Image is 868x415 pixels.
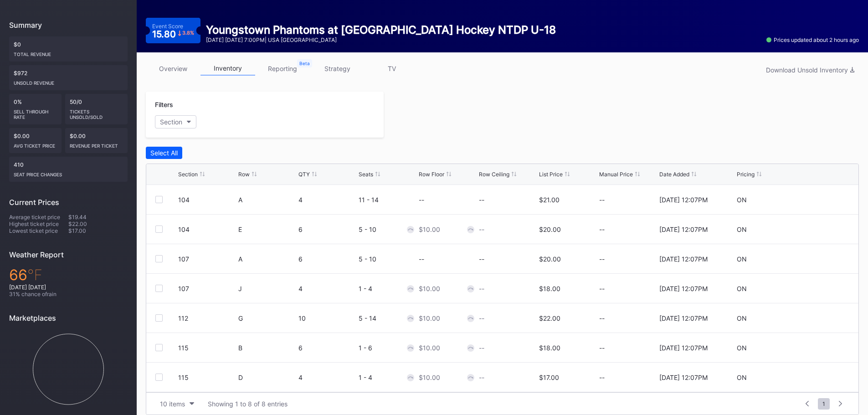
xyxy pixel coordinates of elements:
div: Lowest ticket price [9,227,68,234]
div: -- [479,255,484,263]
div: ON [737,314,747,322]
div: 1 - 6 [359,344,416,352]
div: J [238,285,296,292]
div: B [238,344,296,352]
div: [DATE] 12:07PM [659,344,708,352]
div: 31 % chance of rain [9,291,128,297]
div: ON [737,255,747,263]
div: Row Floor [419,171,444,178]
div: Weather Report [9,250,128,259]
div: 50/0 [65,94,128,124]
div: Select All [150,149,178,157]
div: Avg ticket price [14,139,57,149]
div: $17.00 [539,374,559,381]
div: List Price [539,171,563,178]
a: overview [146,61,200,76]
div: -- [599,344,657,352]
div: Summary [9,20,128,30]
div: 15.80 [152,30,194,39]
div: Unsold Revenue [14,77,123,86]
div: -- [599,374,657,381]
div: $20.00 [539,225,561,233]
div: [DATE] [DATE] 7:00PM | USA [GEOGRAPHIC_DATA] [206,36,556,43]
div: -- [599,225,657,233]
div: $19.44 [68,214,128,220]
div: $22.00 [68,220,128,227]
div: 104 [178,225,236,233]
div: $972 [9,65,128,90]
div: 6 [298,255,356,263]
div: 104 [178,196,236,204]
div: $21.00 [539,196,560,204]
div: Filters [155,101,375,108]
div: 5 - 10 [359,225,416,233]
div: $17.00 [68,227,128,234]
div: Tickets Unsold/Sold [70,105,123,120]
div: Row Ceiling [479,171,509,178]
div: Download Unsold Inventory [766,66,854,74]
div: ON [737,285,747,292]
div: -- [479,285,484,292]
div: 4 [298,196,356,204]
div: $10.00 [419,344,440,352]
div: Youngstown Phantoms at [GEOGRAPHIC_DATA] Hockey NTDP U-18 [206,23,556,36]
span: ℉ [27,266,42,284]
div: Revenue per ticket [70,139,123,149]
div: E [238,225,296,233]
div: [DATE] 12:07PM [659,196,708,204]
div: Date Added [659,171,689,178]
div: Average ticket price [9,214,68,220]
div: [DATE] 12:07PM [659,225,708,233]
div: 1 - 4 [359,285,416,292]
div: [DATE] 12:07PM [659,285,708,292]
div: -- [419,255,424,263]
div: $20.00 [539,255,561,263]
div: 107 [178,255,236,263]
div: $10.00 [419,374,440,381]
div: Pricing [737,171,755,178]
div: Sell Through Rate [14,105,57,120]
div: 0% [9,94,62,124]
div: -- [599,196,657,204]
div: $0.00 [9,128,62,153]
div: G [238,314,296,322]
div: ON [737,225,747,233]
div: ON [737,344,747,352]
div: 6 [298,225,356,233]
div: $18.00 [539,344,560,352]
div: ON [737,196,747,204]
div: $0.00 [65,128,128,153]
div: 115 [178,374,236,381]
div: D [238,374,296,381]
div: $18.00 [539,285,560,292]
a: reporting [255,61,310,76]
div: Showing 1 to 8 of 8 entries [208,400,288,408]
div: [DATE] [DATE] [9,284,128,291]
div: Total Revenue [14,48,123,57]
div: -- [599,314,657,322]
button: 10 items [155,398,199,410]
div: 1 - 4 [359,374,416,381]
button: Download Unsold Inventory [761,64,859,76]
svg: Chart title [9,329,128,409]
button: Select All [146,147,182,159]
div: -- [479,344,484,352]
div: Section [160,118,182,126]
div: 5 - 10 [359,255,416,263]
div: 11 - 14 [359,196,416,204]
span: 1 [818,398,830,410]
div: 4 [298,374,356,381]
div: 6 [298,344,356,352]
div: Event Score [152,23,183,30]
div: 3.8 % [182,31,194,36]
div: QTY [298,171,310,178]
a: strategy [310,61,365,76]
a: inventory [200,61,255,76]
div: 115 [178,344,236,352]
div: Seats [359,171,373,178]
div: -- [599,285,657,292]
div: A [238,196,296,204]
div: 10 [298,314,356,322]
div: 5 - 14 [359,314,416,322]
div: 4 [298,285,356,292]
